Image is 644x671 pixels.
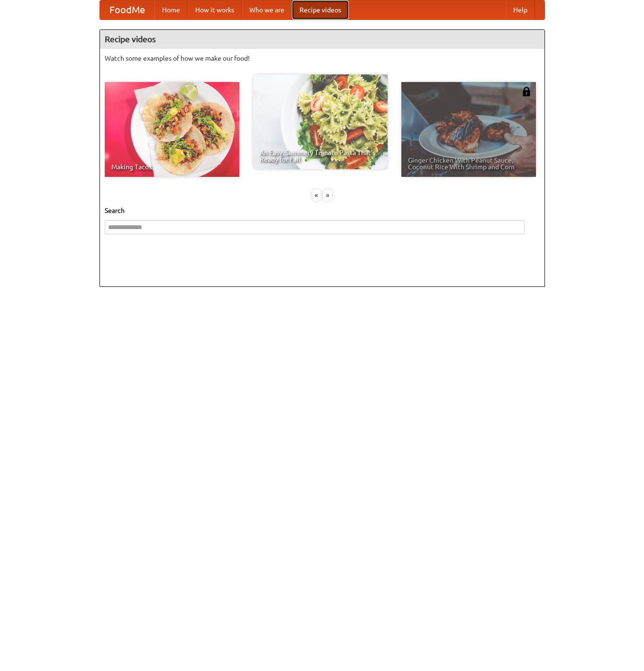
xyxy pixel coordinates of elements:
p: Watch some examples of how we make our food! [105,54,540,63]
h5: Search [105,206,540,215]
h4: Recipe videos [100,30,544,49]
a: Home [154,0,188,19]
div: » [323,189,332,201]
a: An Easy, Summery Tomato Pasta That's Ready for Fall [253,74,388,169]
span: Making Tacos [111,164,233,170]
a: Who we are [242,0,292,19]
a: Recipe videos [292,0,349,19]
a: FoodMe [100,0,154,19]
a: Help [506,0,535,19]
a: How it works [188,0,242,19]
img: 483408.png [522,87,531,96]
div: « [312,189,321,201]
a: Making Tacos [105,82,239,177]
span: An Easy, Summery Tomato Pasta That's Ready for Fall [260,149,381,163]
